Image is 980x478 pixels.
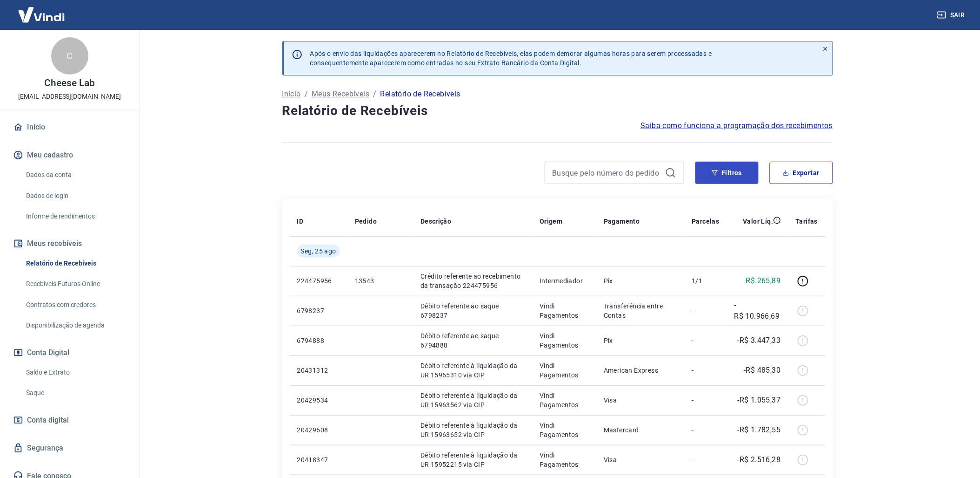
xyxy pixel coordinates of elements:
[540,276,589,286] p: Intermediador
[420,451,525,469] p: Débito referente à liquidação da UR 15952215 via CIP
[27,414,69,427] span: Conta digital
[22,186,128,205] a: Dados de login
[540,361,589,380] p: Vindi Pagamentos
[540,451,589,469] p: Vindi Pagamentos
[604,301,677,320] p: Transferência entre Contas
[51,37,88,75] div: C
[297,455,340,464] p: 20418347
[22,254,128,273] a: Relatório de Recebíveis
[540,301,589,320] p: Vindi Pagamentos
[738,424,781,436] p: -R$ 1.782,55
[297,276,340,286] p: 224475956
[641,120,833,131] a: Saiba como funciona a programação dos recebimentos
[420,391,525,410] p: Débito referente à liquidação da UR 15963562 via CIP
[11,145,128,165] button: Meu cadastro
[312,89,369,100] a: Meus Recebíveis
[355,276,406,286] p: 13543
[604,425,677,435] p: Mastercard
[297,366,340,375] p: 20431312
[743,217,773,226] p: Valor Líq.
[297,396,340,405] p: 20429534
[744,365,781,376] p: -R$ 485,30
[44,78,95,88] p: Cheese Lab
[22,165,128,184] a: Dados da conta
[301,246,336,256] span: Seg, 25 ago
[282,102,833,120] h4: Relatório de Recebíveis
[420,217,452,226] p: Descrição
[282,89,301,100] a: Início
[692,455,720,464] p: -
[11,410,128,430] a: Conta digital
[604,336,677,345] p: Pix
[373,89,376,100] p: /
[11,342,128,363] button: Conta Digital
[692,396,720,405] p: -
[420,361,525,380] p: Débito referente à liquidação da UR 15965310 via CIP
[297,425,340,435] p: 20429608
[22,274,128,294] a: Recebíveis Futuros Online
[738,395,781,406] p: -R$ 1.055,37
[22,316,128,335] a: Disponibilização de agenda
[692,425,720,435] p: -
[692,366,720,375] p: -
[22,383,128,403] a: Saque
[692,217,720,226] p: Parcelas
[355,217,377,226] p: Pedido
[18,92,121,102] p: [EMAIL_ADDRESS][DOMAIN_NAME]
[11,233,128,254] button: Meus recebíveis
[540,331,589,350] p: Vindi Pagamentos
[604,276,677,286] p: Pix
[297,217,304,226] p: ID
[305,89,308,100] p: /
[310,49,712,68] p: Após o envio das liquidações aparecerem no Relatório de Recebíveis, elas podem demorar algumas ho...
[540,217,562,226] p: Origem
[935,7,969,24] button: Sair
[420,272,525,290] p: Crédito referente ao recebimento da transação 224475956
[604,396,677,405] p: Visa
[692,336,720,345] p: -
[11,117,128,137] a: Início
[420,301,525,320] p: Débito referente ao saque 6798237
[734,300,781,322] p: -R$ 10.966,69
[553,166,661,180] input: Busque pelo número do pedido
[796,217,818,226] p: Tarifas
[380,89,460,100] p: Relatório de Recebíveis
[692,306,720,315] p: -
[738,335,781,346] p: -R$ 3.447,33
[770,162,833,184] button: Exportar
[540,421,589,439] p: Vindi Pagamentos
[604,217,640,226] p: Pagamento
[604,455,677,464] p: Visa
[11,0,72,29] img: Vindi
[11,438,128,458] a: Segurança
[22,207,128,226] a: Informe de rendimentos
[604,366,677,375] p: American Express
[738,454,781,465] p: -R$ 2.516,28
[22,295,128,314] a: Contratos com credores
[695,162,759,184] button: Filtros
[746,275,781,287] p: R$ 265,89
[22,363,128,382] a: Saldo e Extrato
[420,331,525,350] p: Débito referente ao saque 6794888
[540,391,589,410] p: Vindi Pagamentos
[692,276,720,286] p: 1/1
[420,421,525,439] p: Débito referente à liquidação da UR 15963652 via CIP
[297,306,340,315] p: 6798237
[297,336,340,345] p: 6794888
